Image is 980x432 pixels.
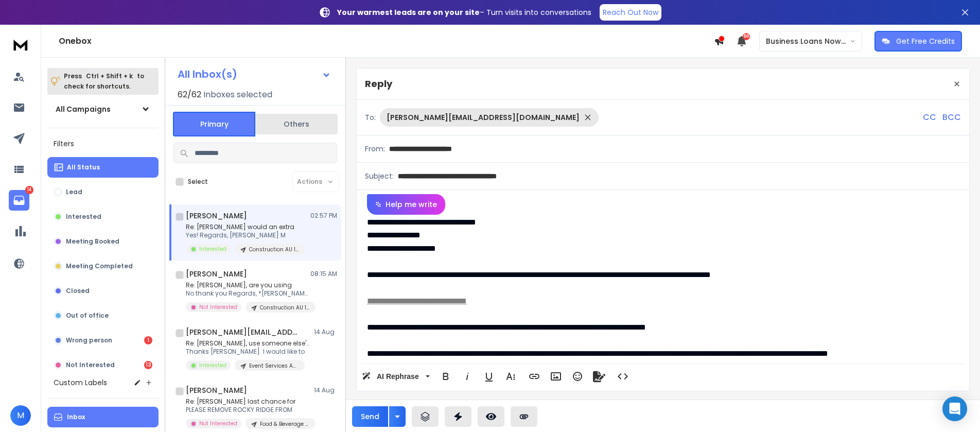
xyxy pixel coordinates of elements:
[10,405,31,426] button: M
[47,206,159,227] button: Interested
[186,327,299,337] h1: [PERSON_NAME][EMAIL_ADDRESS][DOMAIN_NAME]
[186,231,305,239] p: Yes! Regards, [PERSON_NAME] M
[186,398,309,406] p: Re: [PERSON_NAME] last chance for
[365,171,394,181] p: Subject:
[199,361,226,369] p: Interested
[310,212,337,220] p: 02:57 PM
[144,336,152,344] div: 1
[66,237,119,246] p: Meeting Booked
[64,71,144,92] p: Press to check for shortcuts.
[260,304,309,312] p: Construction AU 1686 List 1 Video CTA
[178,69,237,79] h1: All Inbox(s)
[923,111,936,124] p: CC
[524,366,544,387] button: Insert Link (Ctrl+K)
[387,112,580,123] p: [PERSON_NAME][EMAIL_ADDRESS][DOMAIN_NAME]
[314,386,337,394] p: 14 Aug
[568,366,587,387] button: Emoticons
[66,262,133,270] p: Meeting Completed
[365,77,392,91] p: Reply
[47,157,159,178] button: All Status
[66,213,101,221] p: Interested
[375,372,421,381] span: AI Rephrase
[603,7,658,18] p: Reach Out Now
[546,366,566,387] button: Insert Image (Ctrl+P)
[199,245,226,253] p: Interested
[199,420,237,427] p: Not Interested
[173,112,255,136] button: Primary
[54,377,107,388] h3: Custom Labels
[249,362,299,370] p: Event Services AU 812 List 1 Video CTA
[66,312,109,320] p: Out of office
[942,396,967,421] div: Open Intercom Messenger
[66,361,115,369] p: Not Interested
[337,7,591,18] p: – Turn visits into conversations
[743,33,750,40] span: 50
[47,305,159,326] button: Out of office
[337,7,480,18] strong: Your warmest leads are on your site
[47,281,159,301] button: Closed
[186,269,247,279] h1: [PERSON_NAME]
[365,144,385,154] p: From:
[589,366,609,387] button: Signature
[66,188,82,196] p: Lead
[84,70,134,82] span: Ctrl + Shift + k
[360,366,432,387] button: AI Rephrase
[896,36,955,46] p: Get Free Credits
[186,223,305,231] p: Re: [PERSON_NAME] would an extra
[436,366,456,387] button: Bold (Ctrl+B)
[169,64,339,84] button: All Inbox(s)
[66,336,112,344] p: Wrong person
[352,406,388,427] button: Send
[47,407,159,427] button: Inbox
[458,366,477,387] button: Italic (Ctrl+I)
[47,99,159,119] button: All Campaigns
[766,36,850,46] p: Business Loans Now ([PERSON_NAME])
[188,178,208,186] label: Select
[365,112,376,123] p: To:
[310,270,337,278] p: 08:15 AM
[186,385,247,395] h1: [PERSON_NAME]
[56,104,111,114] h1: All Campaigns
[66,287,90,295] p: Closed
[47,330,159,351] button: Wrong person1
[144,361,152,369] div: 13
[9,190,29,211] a: 14
[59,35,714,47] h1: Onebox
[186,211,247,221] h1: [PERSON_NAME]
[255,113,338,135] button: Others
[10,35,31,54] img: logo
[47,136,159,151] h3: Filters
[186,281,309,289] p: Re: [PERSON_NAME], are you using
[47,256,159,277] button: Meeting Completed
[942,111,961,124] p: BCC
[67,413,85,421] p: Inbox
[186,406,309,414] p: PLEASE REMOVE ROCKY RIDGE FROM
[501,366,520,387] button: More Text
[874,31,962,51] button: Get Free Credits
[314,328,337,336] p: 14 Aug
[249,246,299,253] p: Construction AU 1686 List 1 Video CTA
[67,163,100,171] p: All Status
[47,231,159,252] button: Meeting Booked
[186,348,309,356] p: Thanks [PERSON_NAME]. I would like to
[203,89,272,101] h3: Inboxes selected
[186,339,309,348] p: Re: [PERSON_NAME], use someone else's
[613,366,633,387] button: Code View
[186,289,309,298] p: No thank you Regards, *[PERSON_NAME]
[47,182,159,202] button: Lead
[25,186,33,194] p: 14
[260,420,309,428] p: Food & Beverage AU 409 List 1 Video CTA
[367,194,445,215] button: Help me write
[178,89,201,101] span: 62 / 62
[199,303,237,311] p: Not Interested
[47,355,159,375] button: Not Interested13
[600,4,661,21] a: Reach Out Now
[479,366,499,387] button: Underline (Ctrl+U)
